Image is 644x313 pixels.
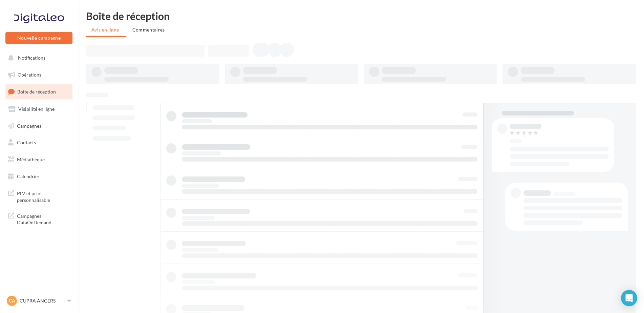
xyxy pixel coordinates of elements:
a: Visibilité en ligne [4,102,74,116]
span: Commentaires [132,27,165,33]
span: CA [9,297,15,304]
button: Nouvelle campagne [5,32,72,44]
a: Boîte de réception [4,84,74,99]
div: Open Intercom Messenger [621,290,637,306]
a: CA CUPRA ANGERS [5,294,72,307]
span: Visibilité en ligne [18,106,55,112]
p: CUPRA ANGERS [20,297,65,304]
a: Campagnes [4,119,74,133]
span: Campagnes DataOnDemand [17,211,70,226]
span: Notifications [18,55,45,61]
a: PLV et print personnalisable [4,186,74,206]
span: PLV et print personnalisable [17,189,70,203]
a: Calendrier [4,169,74,184]
span: Médiathèque [17,156,45,162]
span: Campagnes [17,123,41,128]
a: Opérations [4,68,74,82]
span: Contacts [17,140,36,145]
button: Notifications [4,51,71,65]
div: Boîte de réception [86,11,636,21]
a: Campagnes DataOnDemand [4,209,74,229]
span: Calendrier [17,173,40,179]
span: Opérations [18,72,41,78]
a: Contacts [4,135,74,150]
a: Médiathèque [4,152,74,167]
span: Boîte de réception [17,89,56,95]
